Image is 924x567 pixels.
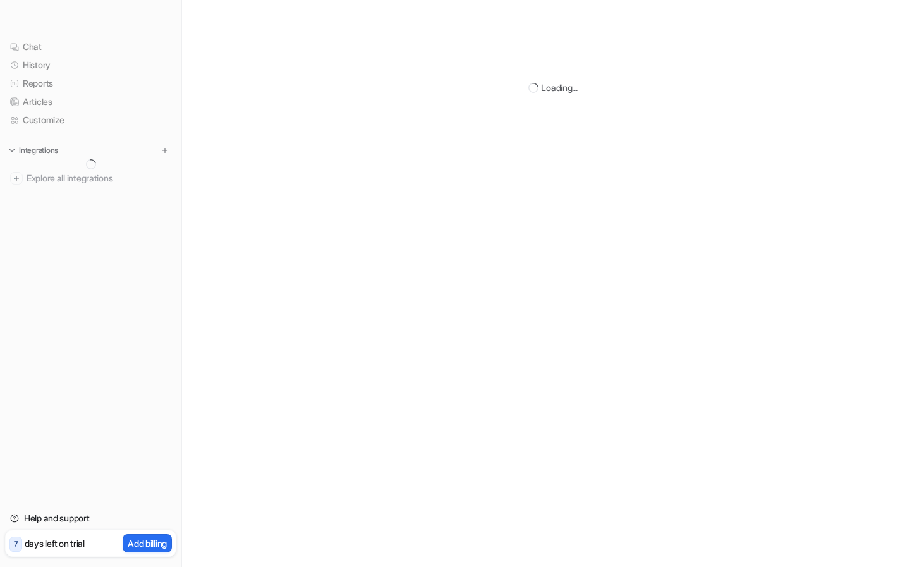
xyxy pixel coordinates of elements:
a: History [5,56,176,74]
p: 7 [14,539,18,550]
div: Loading... [541,81,577,94]
a: Help and support [5,509,176,527]
a: Reports [5,75,176,92]
p: Add billing [128,537,167,550]
a: Chat [5,38,176,56]
img: expand menu [8,146,16,155]
img: explore all integrations [10,172,23,185]
button: Add billing [123,534,172,552]
button: Integrations [5,144,62,157]
a: Explore all integrations [5,169,176,187]
p: days left on trial [25,537,85,550]
a: Customize [5,111,176,129]
span: Explore all integrations [27,168,171,188]
img: menu_add.svg [161,146,169,155]
a: Articles [5,93,176,111]
p: Integrations [19,145,58,155]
